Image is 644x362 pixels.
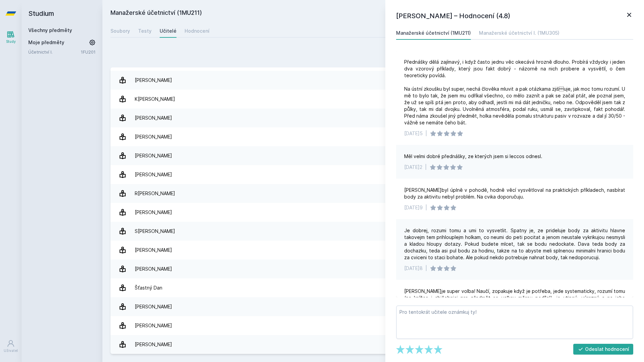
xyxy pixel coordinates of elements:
[110,316,636,335] a: [PERSON_NAME] 3 hodnocení 3.7
[573,344,634,355] button: Odeslat hodnocení
[135,187,175,200] div: R[PERSON_NAME]
[135,338,172,351] div: [PERSON_NAME]
[425,164,427,171] div: |
[110,222,636,241] a: S[PERSON_NAME] 10 hodnocení 3.7
[110,278,636,297] a: Šťastný Dan 1 hodnocení 3.0
[28,39,64,46] span: Moje předměty
[135,281,162,295] div: Šťastný Dan
[138,24,152,38] a: Testy
[160,24,176,38] a: Učitelé
[110,260,636,278] a: [PERSON_NAME] 2 hodnocení 5.0
[185,28,210,34] div: Hodnocení
[404,153,542,160] div: Měl velmi dobré přednášky, ze kterých jsem si leccos odnesl.
[404,164,422,171] div: [DATE]2
[110,24,130,38] a: Soubory
[110,109,636,127] a: [PERSON_NAME] 9 hodnocení 4.4
[404,130,423,137] div: [DATE]5
[425,265,427,272] div: |
[404,59,625,126] div: Přednášky dělá zajímavý, i když často jednu věc okecává hrozně dlouho. Probírá vždycky i jeden dv...
[404,288,625,315] div: [PERSON_NAME]je super volba! Naučí, zopakuje když je potřeba, jede systematicky, rozumí tomu (na ...
[404,204,423,211] div: [DATE]9
[404,265,423,272] div: [DATE]8
[135,149,172,162] div: [PERSON_NAME]
[81,49,96,55] a: 1FU201
[135,262,172,276] div: [PERSON_NAME]
[135,73,172,87] div: [PERSON_NAME]
[135,111,172,125] div: [PERSON_NAME]
[110,241,636,260] a: [PERSON_NAME] 4 hodnocení 5.0
[135,224,175,238] div: S[PERSON_NAME]
[110,28,130,34] div: Soubory
[135,92,175,106] div: K[PERSON_NAME]
[1,27,20,48] a: Study
[135,300,172,313] div: [PERSON_NAME]
[110,203,636,222] a: [PERSON_NAME] 2 hodnocení 5.0
[135,130,172,144] div: [PERSON_NAME]
[4,348,18,353] div: Uživatel
[110,8,560,19] h2: Manažerské účetnictví (1MU211)
[135,319,172,332] div: [PERSON_NAME]
[28,27,72,33] a: Všechny předměty
[110,297,636,316] a: [PERSON_NAME] 2 hodnocení 4.0
[6,39,16,44] div: Study
[160,28,176,34] div: Učitelé
[110,335,636,354] a: [PERSON_NAME] 10 hodnocení 4.8
[404,227,625,261] div: Je dobrej, rozumi tomu a umi to vysvetlit. Spatny je, ze prideluje body za aktivitu hlavne takove...
[28,49,81,55] a: Účetnictví I.
[1,336,20,357] a: Uživatel
[135,168,172,181] div: [PERSON_NAME]
[110,146,636,165] a: [PERSON_NAME] 2 hodnocení 4.0
[110,127,636,146] a: [PERSON_NAME] 12 hodnocení 3.7
[135,243,172,257] div: [PERSON_NAME]
[425,204,427,211] div: |
[425,130,427,137] div: |
[110,165,636,184] a: [PERSON_NAME] 1 hodnocení 4.0
[138,28,152,34] div: Testy
[110,90,636,109] a: K[PERSON_NAME] 1 hodnocení 5.0
[110,184,636,203] a: R[PERSON_NAME] 4 hodnocení 4.8
[404,187,625,200] div: [PERSON_NAME]byl úplně v pohodě, hodně věcí vysvětloval na praktických příkladech, nasbírat body ...
[110,71,636,90] a: [PERSON_NAME] 5 hodnocení 3.2
[185,24,210,38] a: Hodnocení
[135,206,172,219] div: [PERSON_NAME]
